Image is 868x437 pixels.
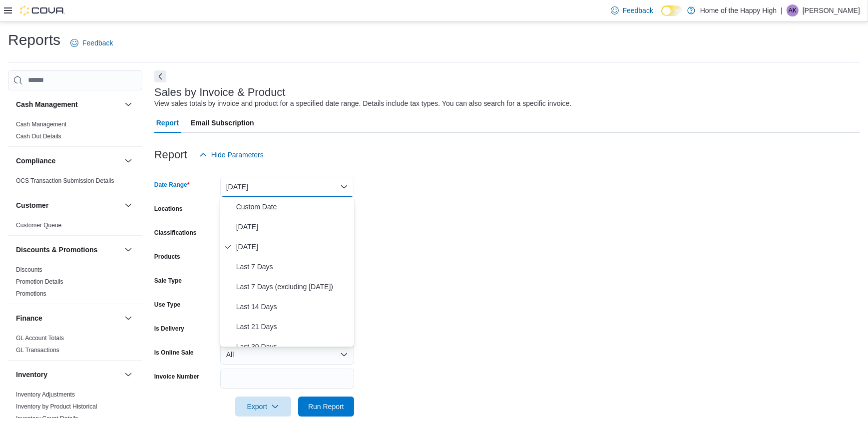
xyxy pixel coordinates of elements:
a: Promotions [16,290,46,297]
div: Select listbox [220,197,354,347]
p: | [781,4,783,16]
label: Date Range [154,181,190,189]
a: OCS Transaction Submission Details [16,177,114,184]
span: GL Transactions [16,346,59,354]
a: Feedback [66,33,117,53]
button: Compliance [16,156,120,166]
span: Inventory Count Details [16,415,78,423]
span: [DATE] [236,241,350,253]
span: Email Subscription [191,113,254,133]
span: Promotions [16,290,46,298]
button: Run Report [298,397,354,417]
h3: Discounts & Promotions [16,245,97,255]
h3: Report [154,149,187,161]
span: AK [789,4,797,16]
button: Cash Management [16,99,120,109]
span: Dark Mode [661,16,662,16]
h3: Finance [16,313,42,323]
a: Inventory Count Details [16,415,78,422]
div: Customer [8,219,142,235]
a: GL Transactions [16,347,59,354]
button: Discounts & Promotions [122,244,134,256]
button: [DATE] [220,177,354,197]
p: [PERSON_NAME] [803,4,860,16]
a: Customer Queue [16,222,61,229]
span: Inventory by Product Historical [16,403,97,411]
div: Finance [8,332,142,360]
label: Invoice Number [154,373,199,381]
div: Amelia Kehrig [787,4,799,16]
p: Home of the Happy High [700,4,777,16]
label: Products [154,253,180,261]
span: Discounts [16,266,42,274]
img: Cova [20,5,65,15]
button: Inventory [16,370,120,380]
span: Last 7 Days (excluding [DATE]) [236,281,350,293]
span: Feedback [623,5,653,15]
button: Customer [16,200,120,210]
div: View sales totals by invoice and product for a specified date range. Details include tax types. Y... [154,98,572,109]
a: Discounts [16,266,42,273]
button: Customer [122,199,134,211]
span: Customer Queue [16,221,61,229]
label: Is Delivery [154,325,184,333]
span: Last 7 Days [236,261,350,273]
button: Next [154,70,166,82]
a: Cash Out Details [16,133,61,140]
a: Inventory Adjustments [16,391,75,398]
span: Last 21 Days [236,321,350,333]
button: Finance [16,313,120,323]
span: GL Account Totals [16,334,64,342]
span: Report [156,113,179,133]
label: Sale Type [154,277,182,285]
span: Feedback [82,38,113,48]
button: Hide Parameters [195,145,268,165]
label: Locations [154,205,183,213]
label: Is Online Sale [154,349,194,357]
input: Dark Mode [661,5,682,16]
label: Use Type [154,301,180,309]
button: Inventory [122,369,134,381]
div: Discounts & Promotions [8,264,142,304]
span: Cash Management [16,120,66,128]
label: Classifications [154,229,197,237]
button: Discounts & Promotions [16,245,120,255]
a: Inventory by Product Historical [16,403,97,410]
span: Last 30 Days [236,341,350,353]
h3: Cash Management [16,99,78,109]
div: Compliance [8,175,142,191]
h3: Customer [16,200,48,210]
span: [DATE] [236,221,350,233]
a: Cash Management [16,121,66,128]
span: Last 14 Days [236,301,350,313]
span: Inventory Adjustments [16,391,75,399]
span: Promotion Details [16,278,63,286]
button: Export [235,397,291,417]
h3: Inventory [16,370,47,380]
a: Feedback [607,0,657,20]
button: Cash Management [122,98,134,110]
span: Cash Out Details [16,132,61,140]
button: Finance [122,312,134,324]
span: OCS Transaction Submission Details [16,177,114,185]
button: All [220,345,354,365]
h3: Sales by Invoice & Product [154,86,286,98]
button: Compliance [122,155,134,167]
span: Export [241,397,285,417]
span: Run Report [308,402,344,412]
h3: Compliance [16,156,55,166]
div: Cash Management [8,118,142,146]
h1: Reports [8,30,60,50]
a: GL Account Totals [16,335,64,342]
span: Hide Parameters [211,150,264,160]
a: Promotion Details [16,278,63,285]
span: Custom Date [236,201,350,213]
